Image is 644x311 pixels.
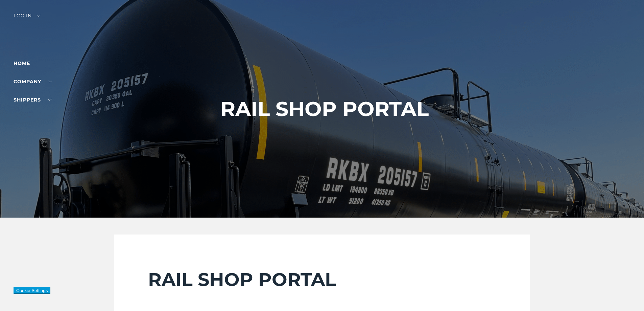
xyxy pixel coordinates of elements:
div: Log in [14,14,41,23]
a: Company [14,79,52,85]
img: arrow [37,15,41,17]
a: Home [14,60,30,66]
h2: RAIL SHOP PORTAL [148,268,496,291]
img: kbx logo [297,14,348,43]
button: Cookie Settings [14,287,50,294]
a: SHIPPERS [14,97,52,103]
h1: RAIL SHOP PORTAL [220,97,429,120]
